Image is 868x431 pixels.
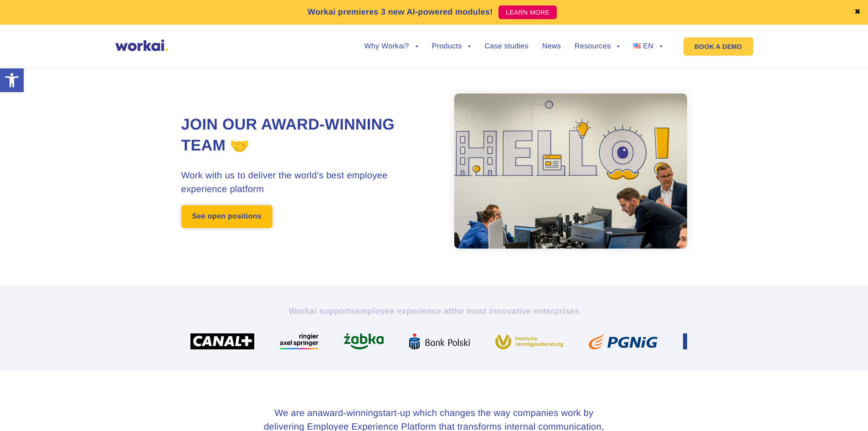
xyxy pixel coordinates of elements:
[181,169,434,196] h3: Work with us to deliver the world’s best employee experience platform
[854,9,861,16] a: ✖
[683,37,753,56] a: BOOK A DEMO
[318,408,378,418] i: award-winning
[432,43,471,50] a: Products
[181,114,434,156] h1: Join our award-winning team 🤝
[364,43,418,50] a: Why Workai?
[498,5,557,19] a: LEARN MORE
[308,6,493,18] p: Workai premieres 3 new AI-powered modules!
[542,43,561,50] a: News
[484,43,528,50] a: Case studies
[181,205,272,228] a: See open positions
[575,43,620,50] a: Resources
[355,306,451,316] i: employee experience at
[643,42,653,50] span: EN
[181,306,687,317] h2: Workai supports the most innovative enterprises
